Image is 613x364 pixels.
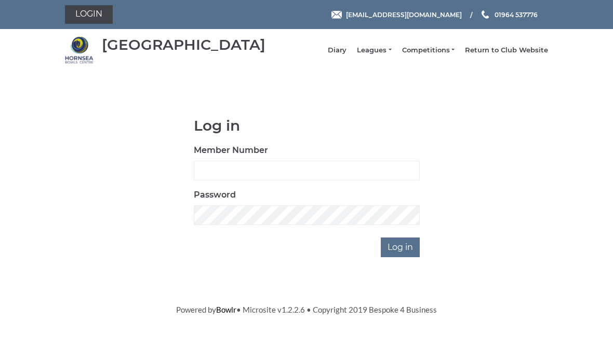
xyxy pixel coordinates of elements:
[331,11,342,19] img: Email
[328,46,347,55] a: Diary
[331,10,462,20] a: Email [EMAIL_ADDRESS][DOMAIN_NAME]
[346,10,462,18] span: [EMAIL_ADDRESS][DOMAIN_NAME]
[176,305,437,314] span: Powered by • Microsite v1.2.2.6 • Copyright 2019 Bespoke 4 Business
[482,10,489,19] img: Phone us
[381,237,420,257] input: Log in
[465,46,548,55] a: Return to Club Website
[194,189,236,201] label: Password
[495,10,538,18] span: 01964 537776
[216,305,236,314] a: Bowlr
[65,5,113,24] a: Login
[480,10,538,20] a: Phone us 01964 537776
[194,144,268,157] label: Member Number
[65,36,94,64] img: Hornsea Bowls Centre
[402,46,455,55] a: Competitions
[102,37,265,53] div: [GEOGRAPHIC_DATA]
[357,46,391,55] a: Leagues
[194,118,420,134] h1: Log in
